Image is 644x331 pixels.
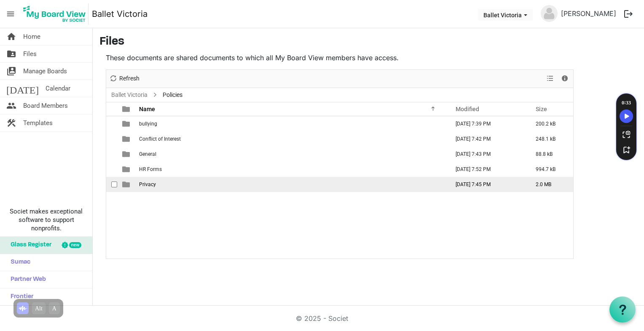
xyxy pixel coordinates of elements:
span: HR Forms [139,166,162,172]
td: 994.7 kB is template cell column header Size [527,162,573,177]
td: is template cell column header type [117,162,137,177]
td: checkbox [106,116,117,131]
button: View dropdownbutton [545,73,555,84]
td: August 11, 2025 7:39 PM column header Modified [447,116,527,131]
span: bullying [139,121,157,127]
span: switch_account [6,63,16,80]
span: Name [139,106,155,112]
td: 2.0 MB is template cell column header Size [527,177,573,192]
td: checkbox [106,147,117,162]
span: Glass Register [6,237,51,254]
img: My Board View Logo [21,3,89,24]
span: Partner Web [6,271,46,288]
td: August 11, 2025 7:52 PM column header Modified [447,162,527,177]
div: new [69,242,81,248]
button: Ballet Victoria dropdownbutton [478,9,533,21]
span: General [139,151,156,157]
td: is template cell column header type [117,116,137,131]
td: is template cell column header type [117,131,137,147]
td: Conflict of Interest is template cell column header Name [137,131,447,147]
td: General is template cell column header Name [137,147,447,162]
td: 88.8 kB is template cell column header Size [527,147,573,162]
td: is template cell column header type [117,147,137,162]
span: Modified [456,106,479,112]
a: [PERSON_NAME] [558,5,620,22]
span: people [6,97,16,114]
span: Manage Boards [23,63,67,80]
span: construction [6,115,16,131]
img: no-profile-picture.svg [541,5,558,22]
td: HR Forms is template cell column header Name [137,162,447,177]
span: Sumac [6,254,30,271]
span: Refresh [118,73,140,84]
td: checkbox [106,162,117,177]
a: Ballet Victoria [92,5,148,22]
span: Societ makes exceptional software to support nonprofits. [4,207,89,232]
a: Ballet Victoria [110,90,149,100]
a: My Board View Logo [21,3,92,24]
td: checkbox [106,177,117,192]
button: Refresh [108,73,141,84]
td: checkbox [106,131,117,147]
span: folder_shared [6,45,16,62]
span: Policies [161,90,184,100]
span: Frontier [6,288,33,305]
td: 248.1 kB is template cell column header Size [527,131,573,147]
span: [DATE] [6,80,39,97]
div: Refresh [106,70,142,88]
span: Size [536,106,547,112]
td: August 11, 2025 7:42 PM column header Modified [447,131,527,147]
td: August 11, 2025 7:45 PM column header Modified [447,177,527,192]
td: 200.2 kB is template cell column header Size [527,116,573,131]
a: © 2025 - Societ [296,314,348,323]
button: logout [620,5,637,23]
span: menu [3,6,19,22]
span: home [6,28,16,45]
td: is template cell column header type [117,177,137,192]
button: Details [559,73,571,84]
td: bullying is template cell column header Name [137,116,447,131]
td: August 11, 2025 7:43 PM column header Modified [447,147,527,162]
span: Calendar [46,80,70,97]
div: Details [558,70,572,88]
span: Conflict of Interest [139,136,181,142]
span: Templates [23,115,53,131]
span: Home [23,28,40,45]
span: Privacy [139,182,156,187]
p: These documents are shared documents to which all My Board View members have access. [106,53,574,63]
div: View [543,70,558,88]
span: Board Members [23,97,68,114]
td: Privacy is template cell column header Name [137,177,447,192]
span: Files [23,45,37,62]
h3: Files [99,35,637,49]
